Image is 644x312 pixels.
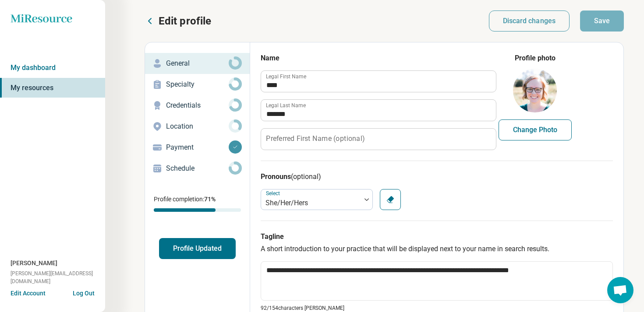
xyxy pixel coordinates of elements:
p: Location [166,121,229,132]
a: General [145,53,250,74]
h3: Name [261,53,495,63]
span: [PERSON_NAME][EMAIL_ADDRESS][DOMAIN_NAME] [11,270,105,285]
span: (optional) [291,172,321,181]
a: Schedule [145,158,250,179]
button: Save [580,11,624,32]
legend: Profile photo [515,53,556,63]
button: Change Photo [499,119,572,140]
button: Edit Account [11,289,46,298]
span: [PERSON_NAME] [11,259,57,268]
a: Location [145,116,250,137]
button: Discard changes [489,11,570,32]
button: Log Out [73,289,95,296]
p: Payment [166,142,229,153]
label: Select [266,190,282,196]
p: A short introduction to your practice that will be displayed next to your name in search results. [261,244,613,254]
div: Profile completion: [145,189,250,217]
a: Payment [145,137,250,158]
p: Specialty [166,79,229,90]
label: Preferred First Name (optional) [266,135,364,142]
p: General [166,58,229,69]
a: Credentials [145,95,250,116]
a: Specialty [145,74,250,95]
img: avatar image [513,69,557,112]
div: Open chat [607,277,633,303]
label: Legal Last Name [266,103,306,108]
button: Profile Updated [159,238,236,259]
p: 92/ 154 characters [PERSON_NAME] [261,304,613,312]
p: Credentials [166,100,229,111]
h3: Tagline [261,231,613,242]
span: 71 % [204,196,216,203]
p: Edit profile [159,14,211,28]
h3: Pronouns [261,172,613,182]
button: Edit profile [145,14,211,28]
label: Legal First Name [266,74,306,79]
p: Schedule [166,163,229,174]
div: Profile completion [154,208,241,212]
div: She/Her/Hers [265,198,357,208]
